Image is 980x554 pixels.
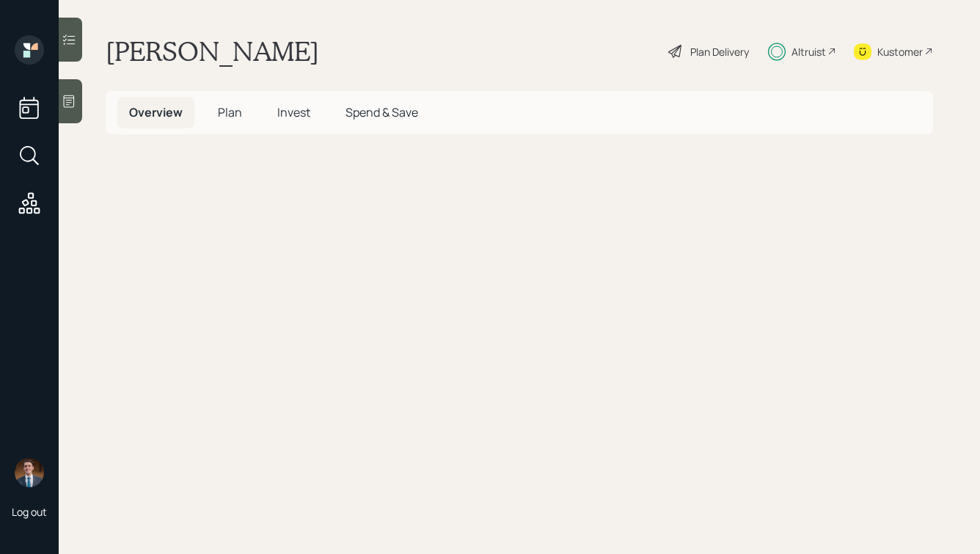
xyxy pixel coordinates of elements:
[345,104,418,120] span: Spend & Save
[690,44,749,59] div: Plan Delivery
[12,505,47,519] div: Log out
[877,44,923,59] div: Kustomer
[15,458,44,487] img: hunter_neumayer.jpg
[791,44,826,59] div: Altruist
[218,104,242,120] span: Plan
[129,104,183,120] span: Overview
[277,104,310,120] span: Invest
[106,35,319,68] h1: [PERSON_NAME]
